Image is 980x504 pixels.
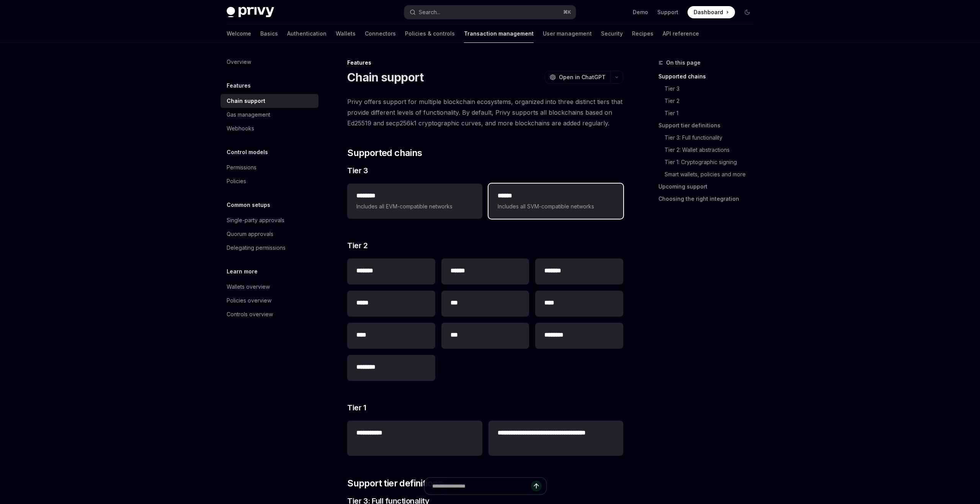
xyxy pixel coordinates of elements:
[220,307,318,321] a: Controls overview
[347,240,367,251] span: Tier 2
[665,95,759,107] a: Tier 2
[220,174,318,188] a: Policies
[498,202,614,211] span: Includes all SVM-compatible networks
[347,147,422,159] span: Supported chains
[220,55,318,69] a: Overview
[227,296,271,305] div: Policies overview
[220,280,318,294] a: Wallets overview
[741,6,753,18] button: Toggle dark mode
[488,184,623,219] a: **** *Includes all SVM-compatible networks
[658,70,759,83] a: Supported chains
[227,57,251,67] div: Overview
[404,5,576,19] button: Search...⌘K
[665,132,759,144] a: Tier 3: Full functionality
[227,282,270,291] div: Wallets overview
[227,200,270,210] h5: Common setups
[658,180,759,193] a: Upcoming support
[657,8,678,16] a: Support
[220,161,318,174] a: Permissions
[464,24,534,43] a: Transaction management
[287,24,327,43] a: Authentication
[260,24,278,43] a: Basics
[356,202,473,211] span: Includes all EVM-compatible networks
[227,243,286,252] div: Delegating permissions
[665,107,759,119] a: Tier 1
[658,119,759,132] a: Support tier definitions
[688,6,735,18] a: Dashboard
[365,24,396,43] a: Connectors
[227,216,284,225] div: Single-party approvals
[633,8,648,16] a: Demo
[419,8,440,17] div: Search...
[347,96,623,128] span: Privy offers support for multiple blockchain ecosystems, organized into three distinct tiers that...
[227,148,268,157] h5: Control models
[220,241,318,255] a: Delegating permissions
[220,94,318,108] a: Chain support
[665,144,759,156] a: Tier 2: Wallet abstractions
[665,83,759,95] a: Tier 3
[347,402,366,413] span: Tier 1
[220,294,318,307] a: Policies overview
[347,59,623,67] div: Features
[665,156,759,168] a: Tier 1: Cryptographic signing
[665,168,759,180] a: Smart wallets, policies and more
[227,229,273,239] div: Quorum approvals
[405,24,455,43] a: Policies & controls
[227,96,265,106] div: Chain support
[227,81,251,90] h5: Features
[632,24,653,43] a: Recipes
[543,24,592,43] a: User management
[220,122,318,135] a: Webhooks
[227,24,251,43] a: Welcome
[601,24,623,43] a: Security
[220,213,318,227] a: Single-party approvals
[531,481,542,491] button: Send message
[227,267,258,276] h5: Learn more
[220,108,318,122] a: Gas management
[227,110,270,119] div: Gas management
[227,177,246,186] div: Policies
[563,9,571,15] span: ⌘ K
[347,165,368,176] span: Tier 3
[227,310,273,319] div: Controls overview
[658,193,759,205] a: Choosing the right integration
[347,184,482,219] a: **** ***Includes all EVM-compatible networks
[336,24,356,43] a: Wallets
[666,58,701,67] span: On this page
[220,227,318,241] a: Quorum approvals
[545,71,610,84] button: Open in ChatGPT
[347,70,423,84] h1: Chain support
[694,8,723,16] span: Dashboard
[663,24,699,43] a: API reference
[227,7,274,18] img: dark logo
[227,124,254,133] div: Webhooks
[227,163,256,172] div: Permissions
[559,73,606,81] span: Open in ChatGPT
